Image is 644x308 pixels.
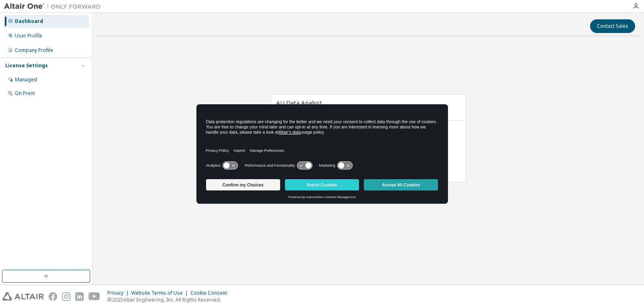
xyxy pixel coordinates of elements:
div: User Profile [15,33,42,39]
div: Cookie Consent [190,290,232,296]
img: linkedin.svg [75,292,84,301]
span: AU Data Analyst [276,99,322,107]
div: Managed [15,76,37,83]
div: Website Terms of Use [131,290,190,296]
div: Dashboard [15,18,43,25]
p: © 2025 Altair Engineering, Inc. All Rights Reserved. [107,296,232,303]
img: facebook.svg [49,292,57,301]
div: On Prem [15,90,35,97]
div: License Settings [5,62,48,69]
img: altair_logo.svg [2,292,44,301]
img: Altair One [4,2,105,10]
div: Company Profile [15,47,53,54]
img: instagram.svg [62,292,70,301]
img: youtube.svg [89,292,100,301]
div: Privacy [107,290,131,296]
button: Contact Sales [590,19,635,33]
